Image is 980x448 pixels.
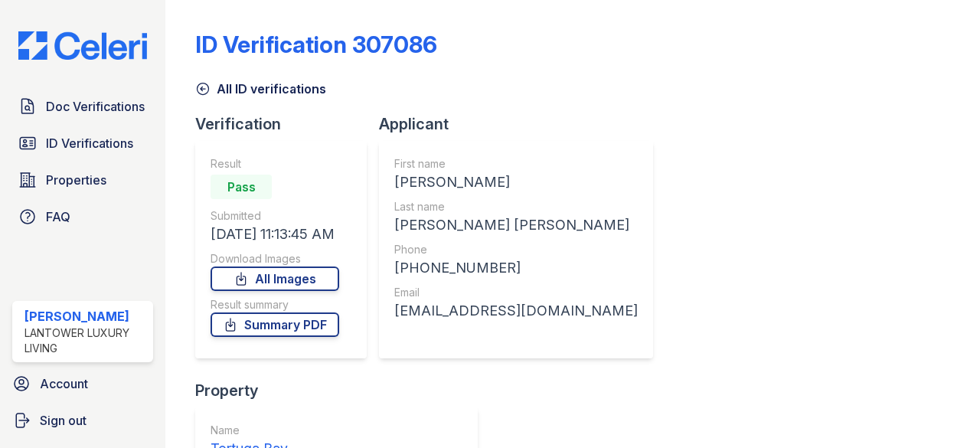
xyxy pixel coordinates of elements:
a: Sign out [6,405,159,436]
div: Result summary [211,297,339,312]
a: Account [6,368,159,399]
a: Properties [12,165,153,195]
span: Sign out [40,411,87,430]
div: Applicant [379,113,665,135]
div: ID Verification 307086 [195,31,437,58]
iframe: chat widget [916,387,965,433]
div: Name [211,423,462,438]
div: [PERSON_NAME] [24,307,147,325]
a: All ID verifications [195,80,326,98]
span: ID Verifications [46,134,133,152]
div: [EMAIL_ADDRESS][DOMAIN_NAME] [394,300,638,322]
span: Doc Verifications [46,97,145,116]
div: Property [195,380,490,401]
div: [DATE] 11:13:45 AM [211,224,339,245]
div: Lantower Luxury Living [24,325,147,356]
span: FAQ [46,208,70,226]
img: CE_Logo_Blue-a8612792a0a2168367f1c8372b55b34899dd931a85d93a1a3d3e32e68fde9ad4.png [6,31,159,60]
span: Account [40,374,88,393]
div: Email [394,285,638,300]
div: [PHONE_NUMBER] [394,257,638,279]
div: Verification [195,113,379,135]
div: Download Images [211,251,339,267]
a: All Images [211,267,339,291]
a: Summary PDF [211,312,339,337]
div: Pass [211,175,272,199]
a: ID Verifications [12,128,153,159]
a: Doc Verifications [12,91,153,122]
div: [PERSON_NAME] [394,172,638,193]
div: Submitted [211,208,339,224]
div: Result [211,156,339,172]
div: First name [394,156,638,172]
div: Last name [394,199,638,214]
span: Properties [46,171,106,189]
div: [PERSON_NAME] [PERSON_NAME] [394,214,638,236]
div: Phone [394,242,638,257]
a: FAQ [12,201,153,232]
